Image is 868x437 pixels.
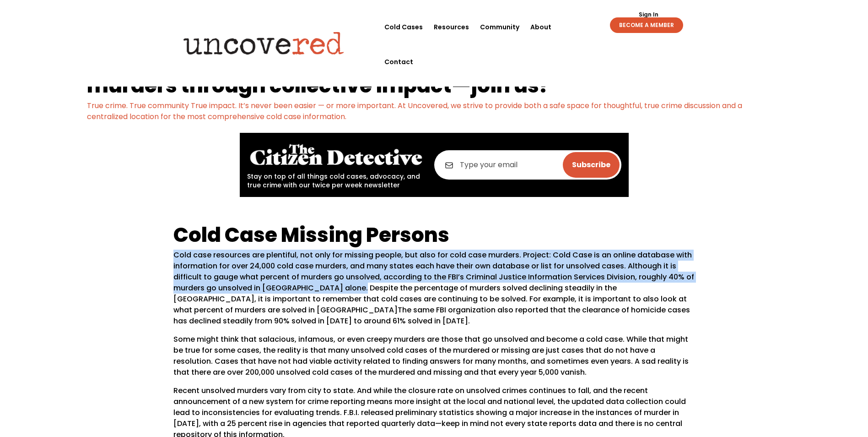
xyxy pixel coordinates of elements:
img: Uncovered logo [176,25,352,61]
a: Contact [384,44,413,79]
p: Cold case resources are plentiful, not only for missing people, but also for cold case murders. P... [173,250,695,334]
a: Resources [434,10,469,44]
input: Type your email [434,150,621,180]
input: Subscribe [563,152,620,178]
img: The Citizen Detective [247,140,425,170]
a: Cold Cases [384,10,423,44]
p: Some might think that salacious, infamous, or even creepy murders are those that go unsolved and ... [173,334,695,385]
a: About [530,10,551,44]
a: BECOME A MEMBER [610,17,683,33]
a: Community [480,10,519,44]
a: Sign In [634,12,663,17]
div: Stay on top of all things cold cases, advocacy, and true crime with our twice per week newsletter [247,140,425,190]
h1: Cold Case Missing Persons [173,224,695,250]
a: True crime. True community True impact. It’s never been easier — or more important. At Uncovered,... [87,100,742,122]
